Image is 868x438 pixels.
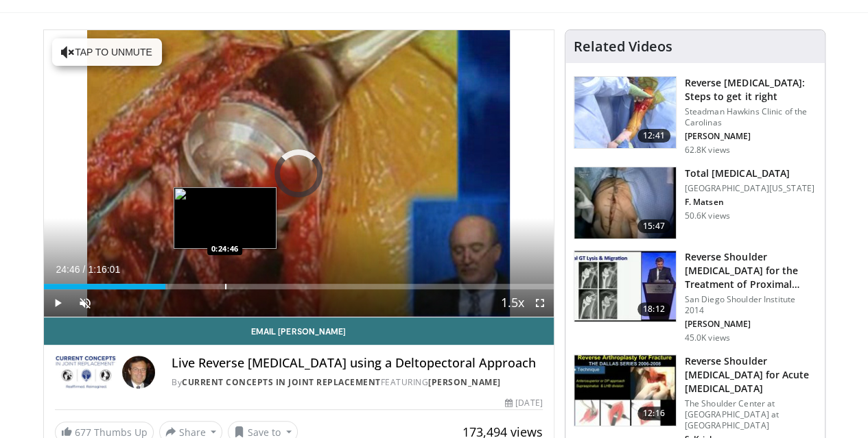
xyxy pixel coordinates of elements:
a: Email [PERSON_NAME] [44,317,554,345]
h3: Total [MEDICAL_DATA] [685,167,814,180]
a: 12:41 Reverse [MEDICAL_DATA]: Steps to get it right Steadman Hawkins Clinic of the Carolinas [PER... [574,76,817,156]
img: butch_reverse_arthroplasty_3.png.150x105_q85_crop-smart_upscale.jpg [574,355,676,426]
img: Q2xRg7exoPLTwO8X4xMDoxOjA4MTsiGN.150x105_q85_crop-smart_upscale.jpg [574,251,676,322]
button: Fullscreen [526,289,554,317]
p: [PERSON_NAME] [685,131,817,142]
a: Current Concepts in Joint Replacement [182,376,381,388]
span: 15:47 [637,219,670,233]
a: 18:12 Reverse Shoulder [MEDICAL_DATA] for the Treatment of Proximal Humeral … San Diego Shoulder ... [574,250,817,343]
h3: Reverse Shoulder [MEDICAL_DATA] for Acute [MEDICAL_DATA] [685,354,817,396]
p: 62.8K views [685,145,730,156]
p: 45.0K views [685,332,730,343]
span: 24:46 [56,264,80,275]
p: San Diego Shoulder Institute 2014 [685,294,817,316]
p: [GEOGRAPHIC_DATA][US_STATE] [685,183,814,194]
p: Steadman Hawkins Clinic of the Carolinas [685,106,817,128]
span: / [83,264,86,275]
div: Progress Bar [44,284,554,289]
h4: Live Reverse [MEDICAL_DATA] using a Deltopectoral Approach [172,356,542,371]
button: Tap to unmute [52,38,162,66]
button: Unmute [71,289,99,317]
img: 38826_0000_3.png.150x105_q85_crop-smart_upscale.jpg [574,167,676,239]
p: [PERSON_NAME] [685,319,817,330]
h3: Reverse [MEDICAL_DATA]: Steps to get it right [685,76,817,104]
a: 15:47 Total [MEDICAL_DATA] [GEOGRAPHIC_DATA][US_STATE] F. Matsen 50.6K views [574,167,817,239]
p: 50.6K views [685,210,730,221]
span: 18:12 [637,302,670,316]
img: Current Concepts in Joint Replacement [55,356,117,389]
button: Play [44,289,71,317]
div: By FEATURING [172,376,542,389]
img: Avatar [122,356,155,389]
a: [PERSON_NAME] [428,376,501,388]
p: F. Matsen [685,197,814,208]
video-js: Video Player [44,30,554,317]
span: 1:16:01 [88,264,120,275]
img: image.jpeg [174,187,277,249]
p: The Shoulder Center at [GEOGRAPHIC_DATA] at [GEOGRAPHIC_DATA] [685,398,817,431]
h4: Related Videos [574,38,672,55]
img: 326034_0000_1.png.150x105_q85_crop-smart_upscale.jpg [574,77,676,148]
span: 12:16 [637,406,670,420]
button: Playback Rate [499,289,526,317]
span: 12:41 [637,129,670,143]
div: [DATE] [505,397,542,409]
h3: Reverse Shoulder [MEDICAL_DATA] for the Treatment of Proximal Humeral … [685,250,817,291]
